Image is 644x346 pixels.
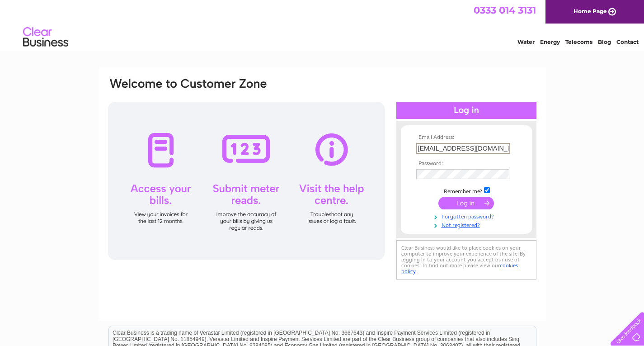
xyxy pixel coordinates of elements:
[438,197,494,209] input: Submit
[109,5,536,44] div: Clear Business is a trading name of Verastar Limited (registered in [GEOGRAPHIC_DATA] No. 3667643...
[23,24,69,51] img: logo.png
[598,38,611,45] a: Blog
[414,134,519,141] th: Email Address:
[414,161,519,167] th: Password:
[540,38,560,45] a: Energy
[565,38,592,45] a: Telecoms
[616,38,639,45] a: Contact
[474,5,536,16] a: 0333 014 3131
[396,240,536,280] div: Clear Business would like to place cookies on your computer to improve your experience of the sit...
[401,262,518,275] a: cookies policy
[414,186,519,195] td: Remember me?
[517,38,535,45] a: Water
[416,212,519,220] a: Forgotten password?
[416,220,519,229] a: Not registered?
